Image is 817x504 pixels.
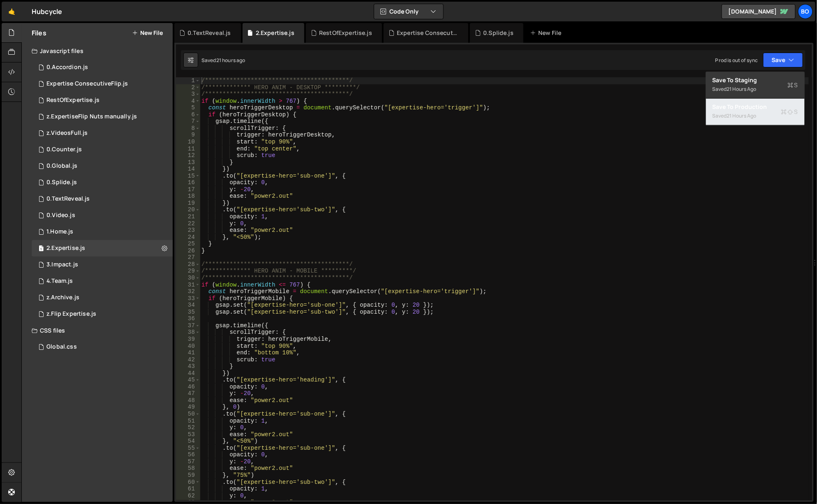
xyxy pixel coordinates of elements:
[176,492,200,499] div: 62
[187,29,231,37] div: 0.TextReveal.js
[176,247,200,254] div: 26
[319,29,372,37] div: RestOfExpertise.js
[176,227,200,234] div: 23
[46,146,82,153] div: 0.Counter.js
[32,125,173,141] div: 15889/44427.js
[32,191,173,207] div: 15889/42505.js
[176,356,200,363] div: 42
[32,240,173,257] div: 15889/42773.js
[176,159,200,166] div: 13
[176,125,200,132] div: 8
[176,302,200,309] div: 34
[176,370,200,377] div: 44
[176,288,200,295] div: 32
[32,289,173,306] div: 15889/42433.js
[176,166,200,173] div: 14
[32,224,173,240] div: 15889/42417.js
[46,277,73,285] div: 4.Team.js
[727,86,757,92] div: 21 hours ago
[176,363,200,370] div: 43
[176,486,200,492] div: 61
[32,92,173,109] div: 15889/46008.js
[713,103,798,111] div: Save to Production
[216,57,245,64] div: 21 hours ago
[46,261,78,268] div: 3.Impact.js
[176,295,200,302] div: 33
[176,322,200,329] div: 37
[2,2,22,21] a: 🤙
[201,57,245,64] div: Saved
[46,195,90,203] div: 0.TextReveal.js
[46,343,77,351] div: Global.css
[176,424,200,431] div: 52
[176,206,200,213] div: 20
[176,315,200,322] div: 36
[530,29,565,37] div: New File
[176,254,200,261] div: 27
[46,179,77,186] div: 0.Splide.js
[176,458,200,465] div: 57
[46,64,88,71] div: 0.Accordion.js
[256,29,294,37] div: 2.Expertise.js
[176,343,200,350] div: 40
[176,336,200,343] div: 39
[176,193,200,200] div: 18
[32,257,173,273] div: 15889/43502.js
[176,268,200,275] div: 29
[483,29,514,37] div: 0.Splide.js
[176,213,200,220] div: 21
[176,139,200,146] div: 10
[46,129,88,137] div: z.VideosFull.js
[176,349,200,356] div: 41
[176,390,200,397] div: 47
[176,104,200,111] div: 5
[176,479,200,486] div: 60
[176,309,200,316] div: 35
[39,246,44,252] span: 1
[715,57,758,64] div: Prod is out of sync
[132,30,163,36] button: New File
[46,80,128,88] div: Expertise ConsecutiveFlip.js
[176,261,200,268] div: 28
[32,28,46,37] h2: Files
[46,310,96,318] div: z.Flip Expertise.js
[176,445,200,452] div: 55
[788,81,798,89] span: S
[176,411,200,418] div: 50
[727,112,757,119] div: 21 hours ago
[713,76,798,84] div: Save to Staging
[176,98,200,105] div: 4
[176,418,200,425] div: 51
[46,294,79,301] div: z.Archive.js
[32,339,173,355] div: 15889/44242.css
[176,91,200,98] div: 3
[176,404,200,411] div: 49
[176,329,200,336] div: 38
[713,111,798,121] div: Saved
[22,43,173,59] div: Javascript files
[176,200,200,207] div: 19
[176,132,200,139] div: 9
[32,207,173,224] div: 15889/43216.js
[713,84,798,94] div: Saved
[32,7,62,16] div: Hubcycle
[798,4,813,19] a: Bo
[176,377,200,384] div: 45
[46,113,137,120] div: z.ExpertiseFlip Nuts manually.js
[176,118,200,125] div: 7
[32,273,173,289] div: 15889/43677.js
[176,77,200,84] div: 1
[176,84,200,91] div: 2
[46,245,85,252] div: 2.Expertise.js
[176,173,200,180] div: 15
[176,179,200,186] div: 16
[32,158,173,174] div: 15889/42631.js
[374,4,443,19] button: Code Only
[763,53,803,67] button: Save
[32,59,173,76] div: 15889/43250.js
[46,212,75,219] div: 0.Video.js
[32,76,173,92] div: 15889/45514.js
[176,111,200,118] div: 6
[706,99,805,125] button: Save to ProductionS Saved21 hours ago
[176,282,200,289] div: 31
